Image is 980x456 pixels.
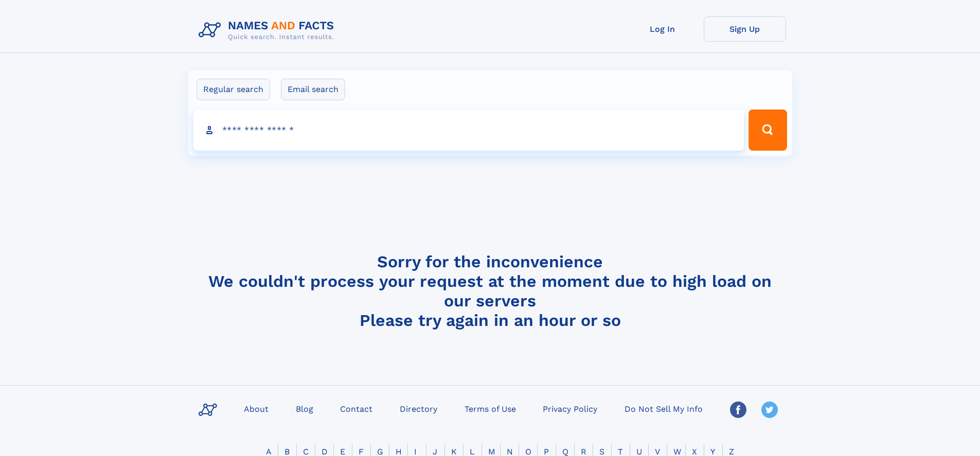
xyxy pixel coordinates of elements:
a: Blog [292,401,317,416]
a: Do Not Sell My Info [620,401,707,416]
label: Regular search [197,79,270,100]
img: Facebook [730,402,746,418]
a: Terms of Use [460,401,520,416]
a: Privacy Policy [539,401,601,416]
a: Contact [336,401,377,416]
input: search input [193,110,744,151]
a: Directory [396,401,441,416]
a: Log In [621,16,704,42]
h4: Sorry for the inconvenience We couldn't process your request at the moment due to high load on ou... [194,252,786,330]
img: Logo Names and Facts [194,16,343,44]
label: Email search [281,79,345,100]
button: Search Button [749,110,787,151]
img: Twitter [761,402,778,418]
a: Sign Up [704,16,786,42]
a: About [240,401,273,416]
